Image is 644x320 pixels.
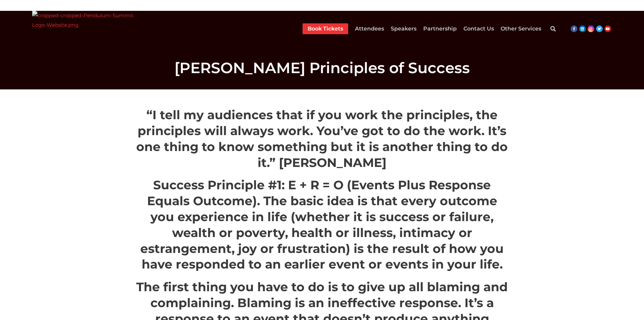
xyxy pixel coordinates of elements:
[391,23,416,34] a: Speakers
[308,23,343,34] a: Book Tickets
[32,11,137,46] img: cropped-cropped-Pendulum-Summit-Logo-Website.png
[136,177,508,272] h2: Success Principle #1: E + R = O (Events Plus Response Equals Outcome). The basic idea is that eve...
[136,107,508,170] h2: “I tell my audiences that if you work the principles, the principles will always work. You’ve got...
[303,23,541,34] nav: Menu
[355,23,384,34] a: Attendees
[133,60,511,75] h1: [PERSON_NAME] Principles of Success
[423,23,457,34] a: Partnership
[501,23,541,34] a: Other Services
[546,22,560,36] div: Search
[463,23,494,34] a: Contact Us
